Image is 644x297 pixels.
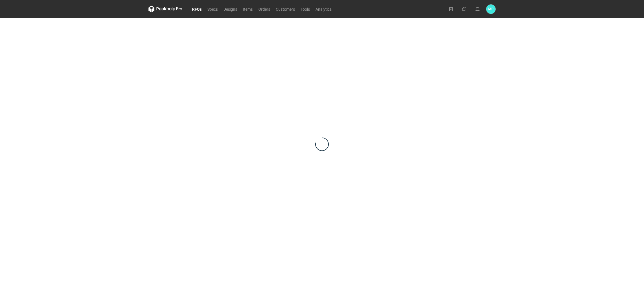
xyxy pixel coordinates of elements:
[486,4,496,14] button: MP
[148,6,182,12] svg: Packhelp Pro
[189,6,205,12] a: RFQs
[313,6,334,12] a: Analytics
[221,6,240,12] a: Designs
[486,4,496,14] div: Martyna Paroń
[240,6,256,12] a: Items
[205,6,221,12] a: Specs
[298,6,313,12] a: Tools
[273,6,298,12] a: Customers
[256,6,273,12] a: Orders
